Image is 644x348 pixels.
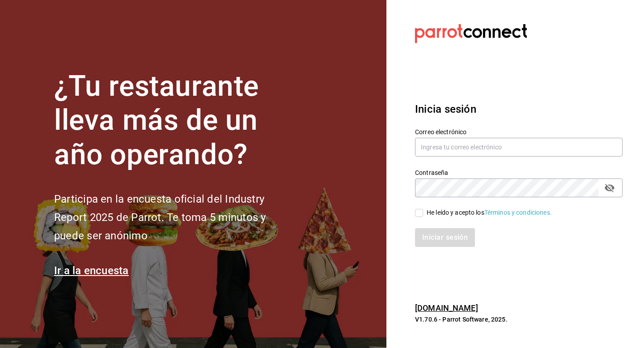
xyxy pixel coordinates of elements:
[54,264,129,277] a: Ir a la encuesta
[54,190,296,245] h2: Participa en la encuesta oficial del Industry Report 2025 de Parrot. Te toma 5 minutos y puede se...
[415,315,623,324] p: V1.70.6 - Parrot Software, 2025.
[415,169,623,175] label: Contraseña
[427,208,552,217] div: He leído y acepto los
[415,303,478,313] a: [DOMAIN_NAME]
[415,128,623,135] label: Correo electrónico
[484,209,552,216] a: Términos y condiciones.
[415,101,623,117] h3: Inicia sesión
[54,69,296,172] h1: ¿Tu restaurante lleva más de un año operando?
[602,180,617,195] button: passwordField
[415,138,623,157] input: Ingresa tu correo electrónico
